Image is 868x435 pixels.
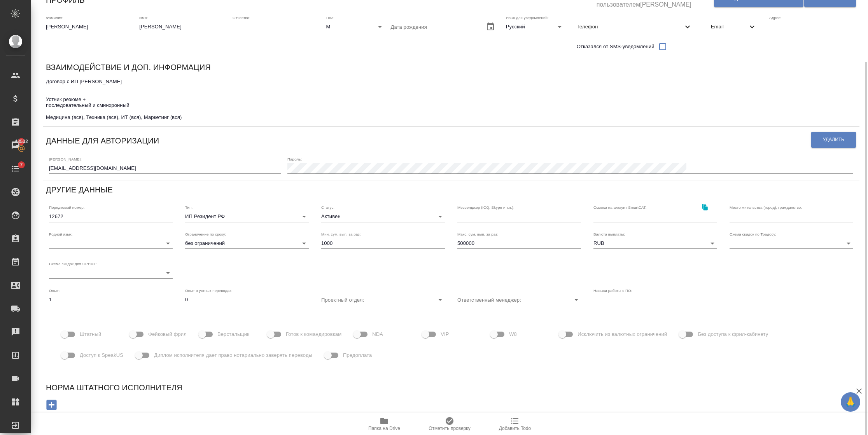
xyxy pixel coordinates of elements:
[509,330,517,338] span: W8
[571,294,582,305] button: Open
[326,16,334,19] label: Пол:
[2,159,29,178] a: 7
[844,394,857,410] span: 🙏
[286,330,341,338] span: Готов к командировкам
[154,351,312,359] span: Диплом исполнителя дает право нотариально заверять переводы
[769,16,781,19] label: Адрес:
[148,330,187,338] span: Фейковый фрил
[49,288,60,292] label: Опыт:
[49,232,73,236] label: Родной язык:
[730,232,776,236] label: Схема скидок по Традосу:
[711,23,747,31] span: Email
[593,232,625,236] label: Валюта выплаты:
[41,397,62,413] button: Добавить
[730,206,802,210] label: Место жительства (город), гражданство:
[49,157,82,161] label: [PERSON_NAME]:
[570,18,698,35] div: Телефон
[46,79,856,121] textarea: Договор с ИП [PERSON_NAME] Устник резюме + последовательный и сминхронный Медицина (вся), Техника...
[435,294,446,305] button: Open
[841,392,860,412] button: 🙏
[577,330,667,338] span: Исключить из валютных ограничений
[49,262,97,266] label: Схема скидок для GPEMT:
[705,18,763,35] div: Email
[593,288,632,292] label: Навыки работы с ПО:
[593,238,717,249] div: RUB
[185,211,309,222] div: ИП Резидент РФ
[506,16,549,19] label: Язык для уведомлений:
[577,43,654,51] span: Отказался от SMS-уведомлений
[698,330,768,338] span: Без доступа к фрил-кабинету
[185,232,226,236] label: Ограничение по сроку:
[185,288,233,292] label: Опыт в устных переводах:
[46,16,63,19] label: Фамилия:
[441,330,449,338] span: VIP
[139,16,148,19] label: Имя:
[49,206,84,210] label: Порядковый номер:
[823,136,844,143] span: Удалить
[46,135,159,147] h6: Данные для авторизации
[287,157,302,161] label: Пароль:
[326,21,385,32] div: М
[343,351,372,359] span: Предоплата
[321,211,445,222] div: Активен
[15,161,27,169] span: 7
[506,21,564,32] div: Русский
[499,426,531,431] span: Добавить Todo
[80,351,123,359] span: Доступ к SpeakUS
[10,138,33,145] span: 43532
[368,426,400,431] span: Папка на Drive
[80,330,101,338] span: Штатный
[46,183,113,196] h6: Другие данные
[2,136,29,155] a: 43532
[185,238,309,249] div: без ограничений
[697,199,713,215] button: Скопировать ссылку
[482,413,548,435] button: Добавить Todo
[429,426,470,431] span: Отметить проверку
[457,206,514,210] label: Мессенджер (ICQ, Skype и т.п.):
[577,23,683,31] span: Телефон
[321,206,334,210] label: Статус:
[593,206,647,210] label: Ссылка на аккаунт SmartCAT:
[321,232,361,236] label: Мин. сум. вып. за раз:
[372,330,383,338] span: NDA
[217,330,249,338] span: Верстальщик
[417,413,482,435] button: Отметить проверку
[46,61,211,73] h6: Взаимодействие и доп. информация
[352,413,417,435] button: Папка на Drive
[811,132,856,148] button: Удалить
[185,206,192,210] label: Тип:
[46,381,856,394] h6: Норма штатного исполнителя
[457,232,499,236] label: Макс. сум. вып. за раз:
[233,16,250,19] label: Отчество:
